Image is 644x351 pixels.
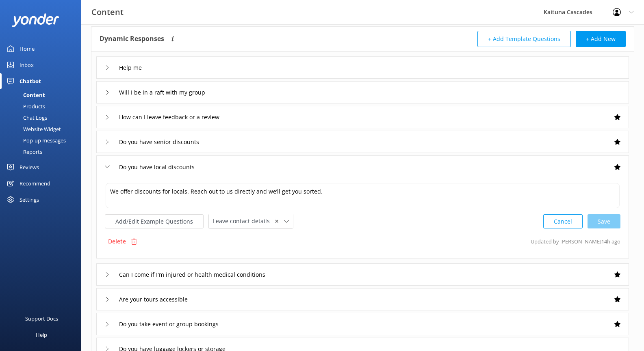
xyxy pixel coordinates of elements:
[5,123,61,135] div: Website Widget
[20,73,41,89] div: Chatbot
[576,31,626,47] button: + Add New
[20,192,39,208] div: Settings
[20,159,39,175] div: Reviews
[5,146,42,157] div: Reports
[477,31,571,47] button: + Add Template Questions
[5,146,81,157] a: Reports
[5,123,81,135] a: Website Widget
[20,57,34,73] div: Inbox
[108,237,126,246] p: Delete
[5,89,45,101] div: Content
[543,214,583,228] button: Cancel
[275,217,279,225] span: ✕
[5,89,81,101] a: Content
[105,214,204,228] button: Add/Edit Example Questions
[36,327,47,343] div: Help
[12,13,59,27] img: yonder-white-logo.png
[91,6,124,19] h3: Content
[5,101,45,112] div: Products
[531,234,620,249] p: Updated by [PERSON_NAME] 14h ago
[5,112,47,123] div: Chat Logs
[106,183,620,208] textarea: We offer discounts for locals. Reach out to us directly and we’ll get you sorted.
[20,175,50,192] div: Recommend
[213,217,275,226] span: Leave contact details
[5,112,81,123] a: Chat Logs
[5,135,81,146] a: Pop-up messages
[25,310,58,327] div: Support Docs
[5,101,81,112] a: Products
[100,31,164,47] h4: Dynamic Responses
[5,135,66,146] div: Pop-up messages
[20,41,35,57] div: Home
